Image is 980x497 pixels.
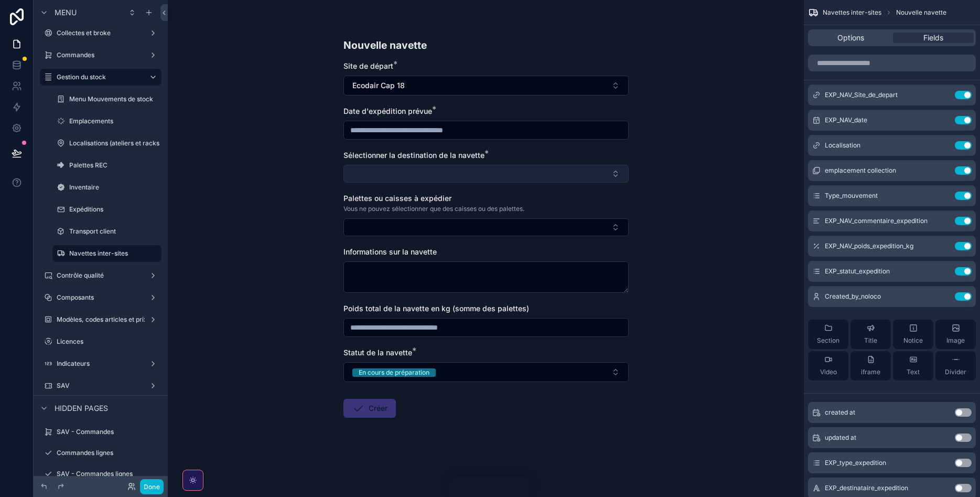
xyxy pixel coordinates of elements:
span: Date d'expédition prévue [343,107,432,115]
a: Commandes [40,47,161,64]
span: Notice [903,336,923,345]
label: Gestion du stock [57,73,141,81]
span: updated at [825,433,856,442]
span: Divider [945,368,966,376]
span: Localisation [825,141,860,150]
span: iframe [861,368,880,376]
button: iframe [850,351,891,380]
label: Localisations (ateliers et racks) [69,139,161,147]
span: EXP_type_expedition [825,459,886,467]
button: Section [808,320,848,349]
a: Emplacements [52,113,161,130]
span: Site de départ [343,61,393,70]
a: SAV - Commandes lignes [40,466,161,482]
span: Hidden pages [55,403,108,414]
a: Menu Mouvements de stock [52,91,161,108]
span: Text [907,368,920,376]
span: EXP_NAV_commentaire_expedition [825,217,928,225]
span: Sélectionner la destination de la navette [343,151,484,160]
a: Inventaire [52,179,161,196]
span: EXP_NAV_poids_expedition_kg [825,242,913,250]
label: SAV [57,382,145,390]
a: Expéditions [52,201,161,218]
span: Ecodair Cap 18 [352,80,405,91]
a: Contrôle qualité [40,267,161,284]
span: emplacement collection [825,166,896,175]
a: Composants [40,289,161,306]
span: EXP_statut_expedition [825,267,890,276]
span: Fields [923,33,943,43]
span: Nouvelle navette [896,8,946,17]
a: Modèles, codes articles et prix [40,311,161,328]
a: SAV [40,377,161,394]
label: Commandes lignes [57,449,159,457]
a: Transport client [52,223,161,240]
span: Palettes ou caisses à expédier [343,194,451,203]
a: Licences [40,333,161,350]
button: Video [808,351,848,380]
h1: Nouvelle navette [343,38,427,52]
label: Palettes REC [69,161,159,170]
label: Indicateurs [57,359,145,368]
span: EXP_NAV_Site_de_depart [825,91,898,99]
span: EXP_NAV_date [825,116,867,124]
span: Vous ne pouvez sélectionner que des caisses ou des palettes. [343,205,524,213]
label: Menu Mouvements de stock [69,95,159,103]
button: Done [140,479,164,494]
button: Select Button [343,165,629,183]
label: Collectes et broke [57,29,145,37]
button: Text [893,351,933,380]
label: Navettes inter-sites [69,249,155,258]
label: Transport client [69,227,159,236]
a: Localisations (ateliers et racks) [52,135,161,152]
span: Title [864,336,877,345]
span: Options [837,33,864,43]
a: Palettes REC [52,157,161,174]
span: created at [825,408,855,417]
a: Indicateurs [40,355,161,372]
label: SAV - Commandes [57,428,159,436]
span: Section [817,336,839,345]
a: Collectes et broke [40,25,161,41]
a: Navettes inter-sites [52,245,161,262]
label: Modèles, codes articles et prix [57,315,147,324]
button: Title [850,320,891,349]
span: Poids total de la navette en kg (somme des palettes) [343,304,529,313]
label: SAV - Commandes lignes [57,470,159,478]
button: Divider [935,351,976,380]
button: Select Button [343,218,629,236]
label: Licences [57,337,159,346]
label: Emplacements [69,117,159,125]
span: Navettes inter-sites [823,8,881,17]
div: En cours de préparation [359,368,429,377]
label: Expéditions [69,205,159,214]
span: Video [820,368,837,376]
span: Image [946,336,965,345]
label: Composants [57,293,145,302]
span: Statut de la navette [343,348,412,357]
a: Gestion du stock [40,69,161,86]
label: Commandes [57,51,145,59]
span: Menu [55,7,77,18]
span: Type_mouvement [825,192,878,200]
button: Image [935,320,976,349]
button: Select Button [343,76,629,96]
a: SAV - Commandes [40,424,161,440]
a: Commandes lignes [40,445,161,461]
span: Informations sur la navette [343,247,437,256]
button: Notice [893,320,933,349]
span: Created_by_noloco [825,292,881,301]
label: Contrôle qualité [57,271,145,280]
button: Select Button [343,362,629,382]
label: Inventaire [69,183,159,192]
